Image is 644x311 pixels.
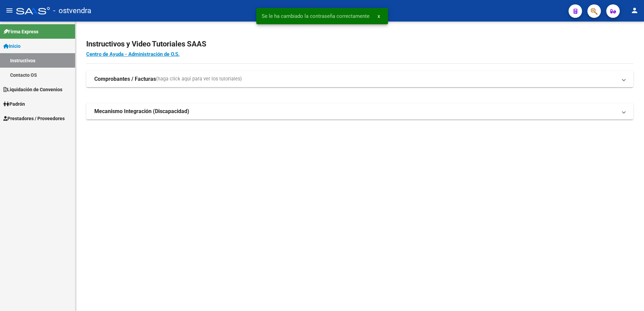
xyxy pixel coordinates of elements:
[86,51,180,57] a: Centro de Ayuda - Administración de O.S.
[621,288,637,304] iframe: Intercom live chat
[156,75,242,83] span: (haga click aquí para ver los tutoriales)
[372,10,385,22] button: x
[378,13,380,19] span: x
[3,28,38,35] span: Firma Express
[3,115,65,122] span: Prestadores / Proveedores
[262,13,369,20] span: Se le ha cambiado la contraseña correctamente
[5,6,13,14] mat-icon: menu
[86,103,633,119] mat-expansion-panel-header: Mecanismo Integración (Discapacidad)
[3,86,62,93] span: Liquidación de Convenios
[86,71,633,87] mat-expansion-panel-header: Comprobantes / Facturas(haga click aquí para ver los tutoriales)
[94,108,189,115] strong: Mecanismo Integración (Discapacidad)
[86,38,633,50] h2: Instructivos y Video Tutoriales SAAS
[3,100,25,108] span: Padrón
[53,3,91,18] span: - ostvendra
[3,42,21,50] span: Inicio
[631,6,639,14] mat-icon: person
[94,75,156,83] strong: Comprobantes / Facturas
